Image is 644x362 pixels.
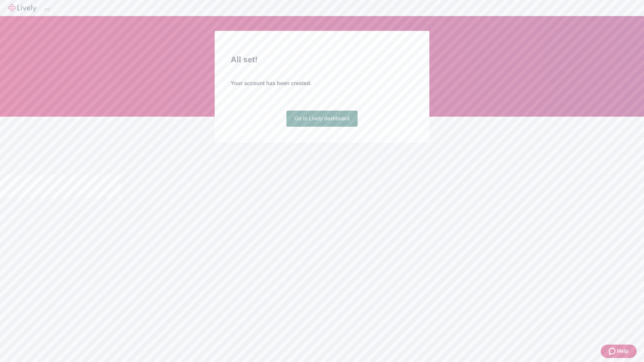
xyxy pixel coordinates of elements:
[601,345,637,358] button: Zendesk support iconHelp
[8,4,36,12] img: Lively
[617,347,629,355] span: Help
[286,111,358,127] a: Go to Lively dashboard
[231,79,413,87] h4: Your account has been created.
[231,54,413,66] h2: All set!
[44,8,50,10] button: Log out
[609,347,617,355] svg: Zendesk support icon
